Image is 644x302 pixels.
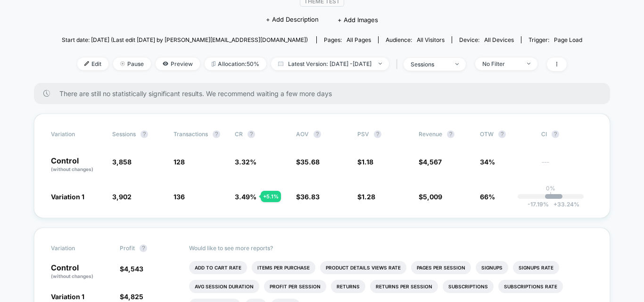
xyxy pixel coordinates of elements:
[156,57,200,70] span: Preview
[264,280,326,293] li: Profit Per Session
[140,131,148,138] button: ?
[248,131,255,138] button: ?
[498,131,506,138] button: ?
[173,193,185,201] span: 136
[362,158,373,166] span: 1.18
[140,245,147,252] button: ?
[112,193,132,201] span: 3,902
[386,36,445,43] div: Audience:
[541,131,593,138] span: CI
[51,293,84,301] span: Variation 1
[271,57,389,70] span: Latest Version: [DATE] - [DATE]
[314,131,321,138] button: ?
[554,36,582,43] span: Page Load
[113,57,151,70] span: Pause
[484,36,514,43] span: all devices
[205,57,266,70] span: Allocation: 50%
[62,36,308,43] span: Start date: [DATE] (Last edit [DATE] by [PERSON_NAME][EMAIL_ADDRESS][DOMAIN_NAME])
[480,193,495,201] span: 66%
[124,265,143,273] span: 4,543
[296,131,309,138] span: AOV
[189,245,594,252] p: Would like to see more reports?
[51,157,103,173] p: Control
[124,293,143,301] span: 4,825
[300,193,320,201] span: 36.83
[51,166,93,172] span: (without changes)
[541,159,593,173] span: ---
[320,261,406,274] li: Product Details Views Rate
[480,158,495,166] span: 34%
[498,280,563,293] li: Subscriptions Rate
[528,36,582,43] div: Trigger:
[212,61,215,66] img: rebalance
[423,158,442,166] span: 4,567
[549,201,579,208] span: 33.24 %
[300,158,320,166] span: 35.68
[447,131,454,138] button: ?
[482,60,520,67] div: No Filter
[419,193,442,201] span: $
[252,261,315,274] li: Items Per Purchase
[513,261,559,274] li: Signups Rate
[213,131,220,138] button: ?
[120,245,135,252] span: Profit
[357,158,373,166] span: $
[84,61,89,66] img: edit
[443,280,494,293] li: Subscriptions
[235,158,256,166] span: 3.32 %
[278,61,283,66] img: calendar
[261,191,281,202] div: + 5.1 %
[550,192,552,199] p: |
[394,57,404,71] span: |
[527,63,530,65] img: end
[455,63,459,65] img: end
[173,158,185,166] span: 128
[419,131,442,138] span: Revenue
[452,36,521,43] span: Device:
[411,261,471,274] li: Pages Per Session
[173,131,208,138] span: Transactions
[417,36,445,43] span: All Visitors
[411,61,448,68] div: sessions
[120,61,125,66] img: end
[331,280,365,293] li: Returns
[423,193,442,201] span: 5,009
[235,131,243,138] span: CR
[362,193,375,201] span: 1.28
[266,15,319,24] span: + Add Description
[370,280,438,293] li: Returns Per Session
[235,193,256,201] span: 3.49 %
[480,131,532,138] span: OTW
[357,131,369,138] span: PSV
[528,201,549,208] span: -17.19 %
[296,193,320,201] span: $
[347,36,371,43] span: all pages
[552,131,559,138] button: ?
[374,131,381,138] button: ?
[379,63,382,65] img: end
[324,36,371,43] div: Pages:
[419,158,442,166] span: $
[296,158,320,166] span: $
[112,131,136,138] span: Sessions
[189,280,259,293] li: Avg Session Duration
[112,158,132,166] span: 3,858
[59,90,591,98] span: There are still no statistically significant results. We recommend waiting a few more days
[51,264,110,280] p: Control
[120,293,143,301] span: $
[51,131,103,138] span: Variation
[338,16,378,24] span: + Add Images
[120,265,143,273] span: $
[553,201,557,208] span: +
[77,57,108,70] span: Edit
[51,193,84,201] span: Variation 1
[546,185,555,192] p: 0%
[189,261,247,274] li: Add To Cart Rate
[51,273,93,279] span: (without changes)
[476,261,508,274] li: Signups
[51,245,103,252] span: Variation
[357,193,375,201] span: $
